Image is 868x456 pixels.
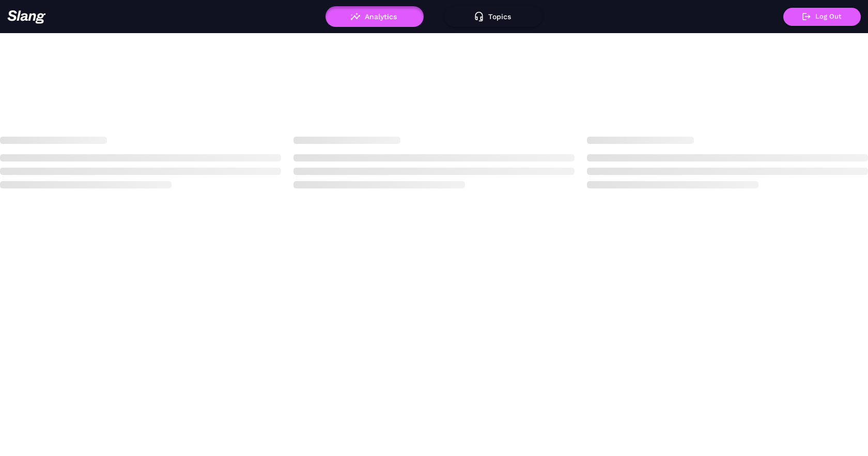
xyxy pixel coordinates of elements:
[783,8,861,26] button: Log Out
[444,6,542,27] button: Topics
[326,6,424,27] button: Analytics
[7,10,46,24] img: 623511267c55cb56e2f2a487_logo2.png
[326,12,424,20] a: Analytics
